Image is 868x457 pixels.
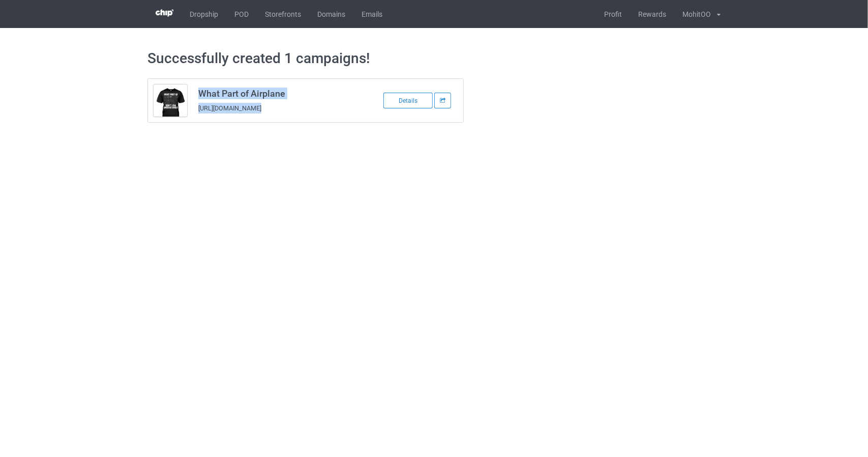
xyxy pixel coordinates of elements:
div: Details [383,93,433,108]
div: MohitOO [674,2,711,27]
h3: What Part of Airplane [198,88,359,99]
h1: Successfully created 1 campaigns! [147,49,721,68]
a: [URL][DOMAIN_NAME] [198,104,261,112]
a: Details [383,96,434,104]
img: 3d383065fc803cdd16c62507c020ddf8.png [156,9,173,17]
